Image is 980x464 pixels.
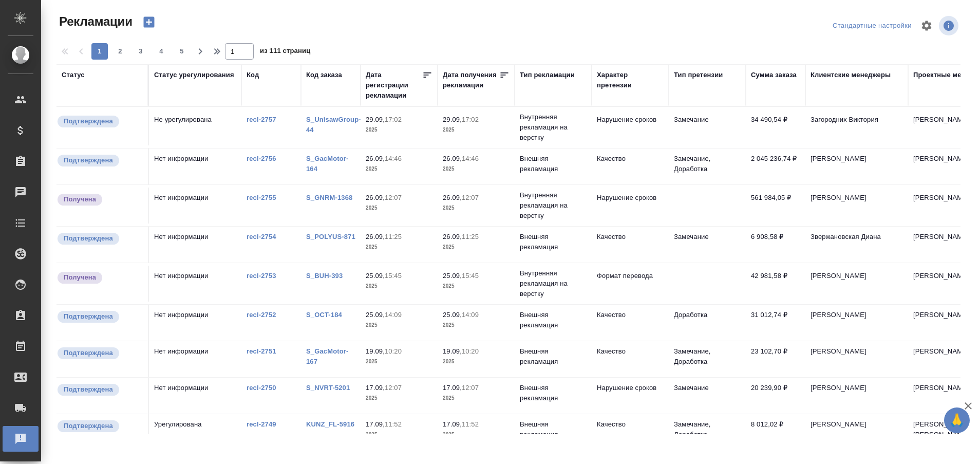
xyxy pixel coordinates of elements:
[914,13,939,38] span: Настроить таблицу
[751,70,797,80] div: Сумма заказа
[385,272,402,280] p: 15:45
[746,341,805,377] td: 23 102,70 ₽
[669,341,746,377] td: Замечание, Доработка
[462,194,479,201] p: 12:07
[746,227,805,263] td: 6 908,58 ₽
[443,242,510,252] p: 2025
[515,378,592,414] td: Внешняя рекламация
[443,116,462,123] p: 29.09,
[805,305,908,341] td: [PERSON_NAME]
[443,125,510,135] p: 2025
[462,233,479,240] p: 11:25
[149,378,241,414] td: Нет информации
[64,311,113,322] p: Подтверждена
[443,203,510,213] p: 2025
[669,149,746,184] td: Замечание, Доработка
[306,420,354,428] a: KUNZ_FL-5916
[462,155,479,162] p: 14:46
[149,227,241,263] td: Нет информации
[366,347,385,355] p: 19.09,
[746,414,805,450] td: 8 012,02 ₽
[64,421,113,431] p: Подтверждена
[597,70,664,90] div: Характер претензии
[64,348,113,358] p: Подтверждена
[247,116,276,123] a: recl-2757
[746,266,805,302] td: 42 981,58 ₽
[112,43,128,60] button: 2
[592,109,669,145] td: Нарушение сроков
[746,149,805,184] td: 2 045 236,74 ₽
[669,227,746,263] td: Замечание
[64,384,113,395] p: Подтверждена
[366,203,432,213] p: 2025
[443,155,462,162] p: 26.09,
[805,266,908,302] td: [PERSON_NAME]
[515,263,592,304] td: Внутренняя рекламация на верстку
[133,46,149,57] span: 3
[805,414,908,450] td: [PERSON_NAME]
[149,109,241,145] td: Не урегулирована
[592,341,669,377] td: Качество
[64,272,96,283] p: Получена
[830,18,914,34] div: split button
[64,194,96,205] p: Получена
[462,272,479,280] p: 15:45
[746,378,805,414] td: 20 239,90 ₽
[385,420,402,428] p: 11:52
[515,185,592,226] td: Внутренняя рекламация на верстку
[805,341,908,377] td: [PERSON_NAME]
[939,16,960,35] span: Посмотреть информацию
[443,393,510,403] p: 2025
[385,194,402,201] p: 12:07
[811,70,891,80] div: Клиентские менеджеры
[443,194,462,201] p: 26.09,
[515,341,592,377] td: Внешняя рекламация
[592,378,669,414] td: Нарушение сроков
[149,305,241,341] td: Нет информации
[669,109,746,145] td: Замечание
[669,414,746,450] td: Замечание, Доработка
[112,46,128,57] span: 2
[366,70,422,101] div: Дата регистрации рекламации
[443,70,499,90] div: Дата получения рекламации
[64,233,113,244] p: Подтверждена
[366,125,432,135] p: 2025
[462,311,479,319] p: 14:09
[443,320,510,330] p: 2025
[149,149,241,184] td: Нет информации
[366,164,432,174] p: 2025
[366,155,385,162] p: 26.09,
[520,70,575,80] div: Тип рекламации
[443,384,462,392] p: 17.09,
[174,43,190,60] button: 5
[306,194,352,201] a: S_GNRM-1368
[174,46,190,57] span: 5
[462,116,479,123] p: 17:02
[149,266,241,302] td: Нет информации
[64,116,113,126] p: Подтверждена
[592,266,669,302] td: Формат перевода
[306,272,343,280] a: S_BUH-393
[674,70,723,80] div: Тип претензии
[385,384,402,392] p: 12:07
[62,70,85,80] div: Статус
[366,393,432,403] p: 2025
[515,305,592,341] td: Внешняя рекламация
[306,70,342,80] div: Код заказа
[592,305,669,341] td: Качество
[306,347,348,365] a: S_GacMotor-167
[669,305,746,341] td: Доработка
[306,155,348,173] a: S_GacMotor-164
[805,227,908,263] td: Звержановская Диана
[944,407,970,433] button: 🙏
[805,109,908,145] td: Загородних Виктория
[805,149,908,184] td: [PERSON_NAME]
[64,155,113,165] p: Подтверждена
[366,194,385,201] p: 26.09,
[247,384,276,392] a: recl-2750
[805,188,908,224] td: [PERSON_NAME]
[515,227,592,263] td: Внешняя рекламация
[805,378,908,414] td: [PERSON_NAME]
[153,46,169,57] span: 4
[669,378,746,414] td: Замечание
